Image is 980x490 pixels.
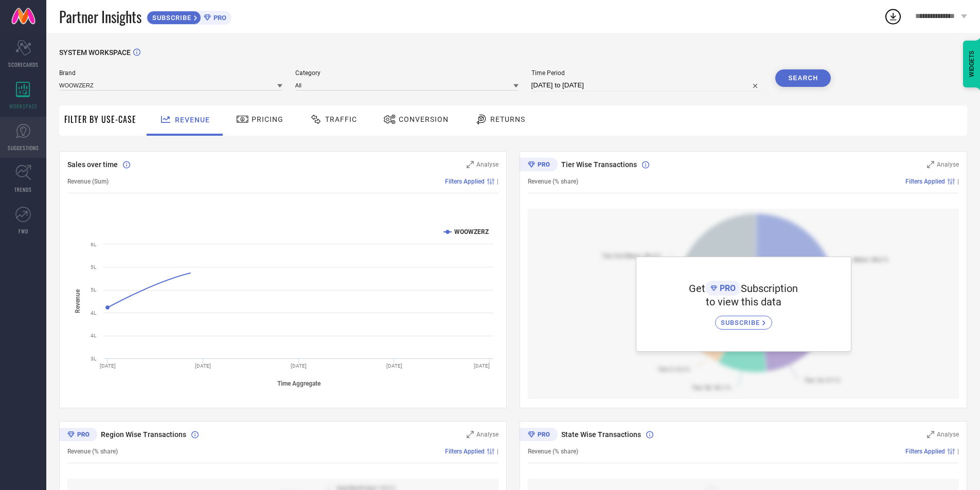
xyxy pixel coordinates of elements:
span: Partner Insights [59,6,141,27]
span: Subscription [741,282,798,295]
svg: Zoom [467,161,474,168]
text: 4L [91,310,97,316]
span: WORKSPACE [9,102,38,110]
div: Premium [520,158,558,173]
text: [DATE] [195,363,211,369]
text: 5L [91,264,97,270]
div: Open download list [884,7,902,26]
span: Revenue (% share) [528,178,578,185]
tspan: Time Aggregate [277,380,321,387]
span: Sales over time [67,160,118,169]
span: Analyse [937,431,959,438]
text: 3L [91,356,97,361]
span: Revenue (% share) [67,448,118,455]
span: to view this data [706,296,781,308]
span: Tier Wise Transactions [561,160,637,169]
span: SUBSCRIBE [721,319,762,326]
span: Analyse [476,161,498,168]
svg: Zoom [467,431,474,438]
span: Analyse [476,431,498,438]
span: SUBSCRIBE [147,14,194,22]
text: WOOWZERZ [454,228,489,235]
text: [DATE] [474,363,490,369]
text: 6L [91,242,97,247]
span: Filters Applied [905,448,945,455]
span: Analyse [937,161,959,168]
a: SUBSCRIBE [715,308,772,330]
span: Brand [59,69,282,77]
text: 4L [91,333,97,338]
span: Returns [490,115,525,123]
span: | [497,448,498,455]
tspan: Revenue [74,289,81,313]
input: Select time period [531,79,763,92]
span: TRENDS [14,186,32,193]
span: | [957,178,959,185]
span: PRO [717,283,736,293]
span: Revenue (% share) [528,448,578,455]
svg: Zoom [927,431,934,438]
span: Conversion [399,115,449,123]
span: Region Wise Transactions [101,430,186,439]
text: [DATE] [291,363,307,369]
span: Revenue [175,116,210,124]
span: Filters Applied [445,448,485,455]
a: SUBSCRIBEPRO [147,8,231,25]
span: | [957,448,959,455]
span: SCORECARDS [8,61,39,68]
svg: Zoom [927,161,934,168]
span: State Wise Transactions [561,430,641,439]
span: Time Period [531,69,763,77]
span: SYSTEM WORKSPACE [59,48,131,57]
span: Revenue (Sum) [67,178,109,185]
div: Premium [520,428,558,443]
span: Filters Applied [905,178,945,185]
span: PRO [211,14,226,22]
button: Search [775,69,831,87]
span: SUGGESTIONS [8,144,39,152]
span: Filter By Use-Case [64,113,136,125]
span: FWD [19,227,28,235]
span: Get [689,282,705,295]
span: | [497,178,498,185]
text: 5L [91,287,97,293]
div: Premium [59,428,97,443]
span: Traffic [325,115,357,123]
span: Category [295,69,519,77]
span: Filters Applied [445,178,485,185]
text: [DATE] [100,363,116,369]
span: Pricing [252,115,283,123]
text: [DATE] [386,363,402,369]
